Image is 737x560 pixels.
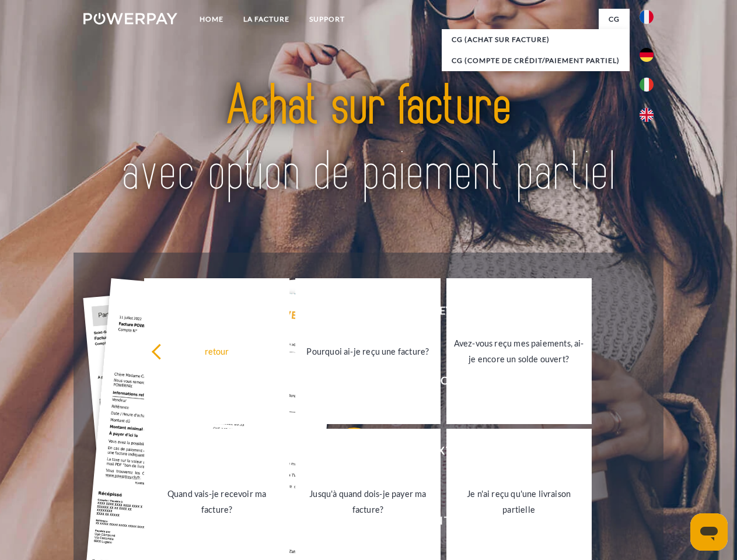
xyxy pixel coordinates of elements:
a: LA FACTURE [233,9,299,30]
a: Home [190,9,233,30]
img: de [640,48,654,62]
div: Jusqu'à quand dois-je payer ma facture? [302,486,434,517]
div: Quand vais-je recevoir ma facture? [151,486,282,517]
img: title-powerpay_fr.svg [111,56,626,223]
div: Pourquoi ai-je reçu une facture? [302,343,434,359]
img: en [640,108,654,122]
a: CG (achat sur facture) [442,29,630,50]
div: retour [151,343,282,359]
a: CG [599,9,630,30]
iframe: Bouton de lancement de la fenêtre de messagerie [690,513,728,551]
a: Avez-vous reçu mes paiements, ai-je encore un solde ouvert? [446,278,592,424]
img: logo-powerpay-white.svg [83,13,177,24]
a: CG (Compte de crédit/paiement partiel) [442,50,630,71]
div: Avez-vous reçu mes paiements, ai-je encore un solde ouvert? [453,335,585,367]
a: Support [299,9,355,30]
img: it [640,78,654,92]
div: Je n'ai reçu qu'une livraison partielle [453,486,585,517]
img: fr [640,10,654,24]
